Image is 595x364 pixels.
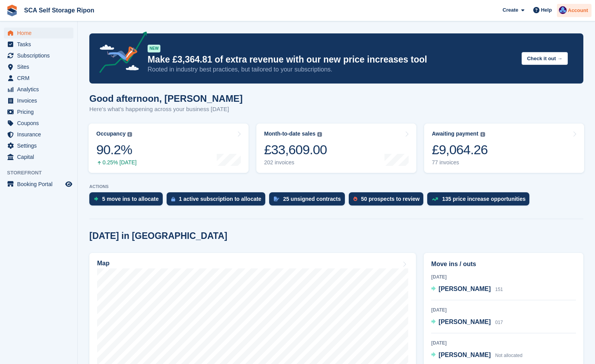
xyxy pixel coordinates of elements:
div: [DATE] [431,340,576,347]
a: Awaiting payment £9,064.26 77 invoices [424,124,584,173]
img: icon-info-grey-7440780725fd019a000dd9b08b2336e03edf1995a4989e88bcd33f0948082b44.svg [317,132,322,137]
a: menu [4,61,73,72]
h2: Map [97,260,110,267]
a: menu [4,73,73,84]
div: 0.25% [DATE] [96,159,137,166]
a: [PERSON_NAME] Not allocated [431,350,522,361]
a: menu [4,129,73,140]
span: Coupons [17,118,64,129]
span: Tasks [17,39,64,50]
span: 151 [495,287,503,292]
div: Awaiting payment [432,131,478,137]
a: menu [4,28,73,38]
a: [PERSON_NAME] 017 [431,317,503,327]
a: Occupancy 90.2% 0.25% [DATE] [89,124,249,173]
h1: Good afternoon, [PERSON_NAME] [89,93,243,104]
img: prospect-51fa495bee0391a8d652442698ab0144808aea92771e9ea1ae160a38d050c398.svg [353,197,357,201]
div: £9,064.26 [432,142,488,158]
div: 202 invoices [264,159,327,166]
img: price-adjustments-announcement-icon-8257ccfd72463d97f412b2fc003d46551f7dbcb40ab6d574587a9cd5c0d94... [93,31,147,76]
div: £33,609.00 [264,142,327,158]
img: icon-info-grey-7440780725fd019a000dd9b08b2336e03edf1995a4989e88bcd33f0948082b44.svg [127,132,132,137]
span: [PERSON_NAME] [438,352,491,358]
a: menu [4,179,73,190]
a: menu [4,39,73,50]
a: Month-to-date sales £33,609.00 202 invoices [256,124,416,173]
a: 1 active subscription to allocate [167,192,269,209]
img: active_subscription_to_allocate_icon-d502201f5373d7db506a760aba3b589e785aa758c864c3986d89f69b8ff3... [171,197,175,202]
h2: Move ins / outs [431,260,576,269]
a: 50 prospects to review [349,192,428,209]
img: contract_signature_icon-13c848040528278c33f63329250d36e43548de30e8caae1d1a13099fd9432cc5.svg [274,197,279,201]
img: price_increase_opportunities-93ffe204e8149a01c8c9dc8f82e8f89637d9d84a8eef4429ea346261dce0b2c0.svg [432,197,438,201]
div: 90.2% [96,142,137,158]
div: 50 prospects to review [361,196,420,202]
p: ACTIONS [89,184,583,189]
a: menu [4,84,73,95]
span: Storefront [7,169,77,177]
a: [PERSON_NAME] 151 [431,284,503,294]
span: Analytics [17,84,64,95]
a: menu [4,118,73,129]
div: 135 price increase opportunities [442,196,525,202]
a: 135 price increase opportunities [427,192,533,209]
span: Booking Portal [17,179,64,190]
a: menu [4,50,73,61]
div: [DATE] [431,307,576,313]
a: menu [4,140,73,151]
div: [DATE] [431,273,576,280]
span: Help [541,6,552,14]
div: NEW [148,45,160,52]
a: SCA Self Storage Ripon [21,4,97,17]
span: Subscriptions [17,50,64,61]
span: 017 [495,320,503,325]
a: menu [4,152,73,162]
a: menu [4,106,73,117]
span: Settings [17,140,64,151]
h2: [DATE] in [GEOGRAPHIC_DATA] [89,231,227,241]
img: move_ins_to_allocate_icon-fdf77a2bb77ea45bf5b3d319d69a93e2d87916cf1d5bf7949dd705db3b84f3ca.svg [94,197,98,201]
img: Sarah Race [559,6,567,14]
p: Make £3,364.81 of extra revenue with our new price increases tool [148,54,515,65]
a: menu [4,95,73,106]
span: [PERSON_NAME] [438,319,491,325]
span: Capital [17,152,64,162]
a: 5 move ins to allocate [89,192,167,209]
div: 25 unsigned contracts [283,196,341,202]
span: Home [17,28,64,38]
span: Sites [17,61,64,72]
div: Month-to-date sales [264,131,315,137]
p: Rooted in industry best practices, but tailored to your subscriptions. [148,65,515,74]
div: 77 invoices [432,159,488,166]
span: Account [568,7,588,14]
span: Pricing [17,106,64,117]
button: Check it out → [522,52,568,65]
div: 5 move ins to allocate [102,196,159,202]
a: Preview store [64,179,73,189]
div: 1 active subscription to allocate [179,196,261,202]
span: Insurance [17,129,64,140]
span: [PERSON_NAME] [438,286,491,292]
a: 25 unsigned contracts [269,192,349,209]
span: Not allocated [495,353,522,358]
div: Occupancy [96,131,125,137]
span: Invoices [17,95,64,106]
p: Here's what's happening across your business [DATE] [89,105,243,114]
img: icon-info-grey-7440780725fd019a000dd9b08b2336e03edf1995a4989e88bcd33f0948082b44.svg [480,132,485,137]
span: Create [503,6,518,14]
span: CRM [17,73,64,84]
img: stora-icon-8386f47178a22dfd0bd8f6a31ec36ba5ce8667c1dd55bd0f319d3a0aa187defe.svg [6,5,18,16]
